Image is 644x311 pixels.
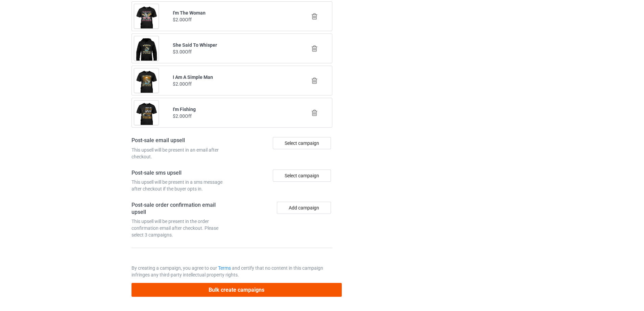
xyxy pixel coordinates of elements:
p: By creating a campaign, you agree to our and certify that no content in this campaign infringes a... [132,265,332,278]
div: $2.00 Off [173,81,291,87]
div: Select campaign [273,137,331,149]
b: I Am A Simple Man [173,74,213,80]
button: Add campaign [277,202,331,214]
div: This upsell will be present in an email after checkout. [132,147,230,160]
div: This upsell will be present in a sms message after checkout if the buyer opts in. [132,179,230,192]
div: $3.00 Off [173,48,291,55]
h4: Post-sale sms upsell [132,170,230,177]
h4: Post-sale order confirmation email upsell [132,202,230,216]
div: Select campaign [273,170,331,182]
div: This upsell will be present in the order confirmation email after checkout. Please select 3 campa... [132,218,230,238]
div: $2.00 Off [173,113,291,119]
div: $2.00 Off [173,16,291,23]
b: I'm The Woman [173,10,206,16]
button: Bulk create campaigns [132,283,342,297]
b: She Said To Whisper [173,42,217,48]
h4: Post-sale email upsell [132,137,230,144]
a: Terms [218,265,231,271]
b: I'm Fishing [173,107,196,112]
